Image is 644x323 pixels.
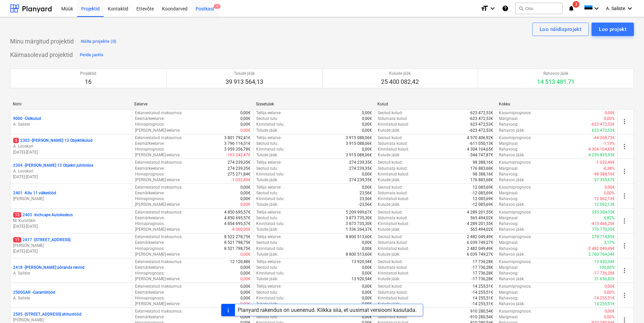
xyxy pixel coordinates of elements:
p: 2 482 049,49€ [467,234,493,240]
p: Kasumiprognoos : [499,160,532,165]
p: -1 032,49€ [231,177,250,183]
p: Sidumata kulud : [378,265,408,270]
p: Seotud tulu : [256,240,278,246]
p: 0,00% [604,190,615,196]
p: 0,00€ [240,265,250,270]
p: Sidumata kulud : [378,116,408,122]
p: Seotud tulu : [256,190,278,196]
p: -415 466,25€ [591,221,615,227]
p: -1 032,49€ [596,160,615,165]
p: 0,00€ [240,276,250,282]
p: Kulude jääk : [378,128,400,133]
p: Eelarvestatud maksumus : [135,110,182,116]
p: Kasumiprognoos : [499,209,532,215]
p: Kinnitatud tulu : [256,171,284,177]
p: -623 472,53€ [469,128,493,133]
p: Eelarvestatud maksumus : [135,234,182,240]
p: Hinnaprognoos : [135,122,165,127]
p: 770 770,35€ [592,227,615,232]
p: Kulude jääk : [378,252,400,257]
p: 98 388,16€ [473,171,493,177]
p: 98 388,16€ [473,160,493,165]
p: 0,00€ [240,196,250,202]
p: A. Saliste [13,295,129,301]
p: 565 494,02€ [470,227,493,232]
p: 3 801 792,41€ [224,135,250,141]
div: Loo projekt [599,25,626,34]
p: 274 239,35€ [349,177,372,183]
p: Kinnitatud tulu : [256,246,284,252]
p: 2500GAR - Garantiitööd [13,290,55,295]
p: -611 050,13€ [469,141,493,147]
p: [PERSON_NAME]-eelarve : [135,152,180,158]
i: notifications [568,4,575,12]
p: 274 239,35€ [349,166,372,171]
div: 2418 -[PERSON_NAME] põranda rennidA. Saliste [13,265,129,276]
p: Kinnitatud kulud : [378,122,409,127]
p: 278 714,85€ [592,234,615,240]
p: Kasumiprognoos : [499,135,532,141]
span: 5 [13,138,19,143]
p: Rahavoog : [499,171,518,177]
p: Projektid [80,71,96,76]
p: Hinnaprognoos : [135,221,165,227]
p: Tulude jääk : [256,177,278,183]
p: Seotud kulud : [378,160,403,165]
p: [DATE] - [DATE] [13,249,129,254]
p: Seotud tulu : [256,141,278,147]
p: 0,00€ [240,128,250,133]
p: A. Looskari [13,143,129,149]
p: 8 522 278,75€ [224,234,250,240]
p: Tulude jääk : [256,276,278,282]
p: Tellija eelarve : [256,110,281,116]
p: 2 760 764,34€ [588,252,615,257]
div: Loo näidisprojekt [540,25,581,34]
p: 4 854 695,57€ [224,221,250,227]
p: 3 796 114,31€ [224,141,250,147]
p: Seotud tulu : [256,265,278,270]
p: Tulude jääk [226,71,263,76]
p: -17 736,28€ [593,270,615,276]
p: [PERSON_NAME] [13,196,129,202]
p: Tellija eelarve : [256,135,281,141]
p: Eesmärkeelarve : [135,166,165,171]
p: Tulude jääk : [256,252,278,257]
p: 0,00€ [362,240,372,246]
p: 0,00€ [240,116,250,122]
p: Rahavoo jääk : [499,128,525,133]
p: 97 355,67€ [594,177,615,183]
p: 274 239,35€ [228,166,250,171]
p: Marginaal : [499,116,518,122]
p: Seotud tulu : [256,116,278,122]
span: 4 [214,4,221,9]
div: Peida jaotis [80,51,103,59]
p: Hinnaprognoos : [135,171,165,177]
p: [PERSON_NAME] [13,243,129,249]
p: 0,00€ [605,110,615,116]
p: Kinnitatud tulu : [256,122,284,127]
p: Sidumata kulud : [378,190,408,196]
p: -623 472,53€ [469,116,493,122]
span: 3 [573,1,579,8]
p: 23,56€ [360,190,372,196]
div: 2304 -[PERSON_NAME] 13 Objekti juhtimineA. Looskari[DATE]-[DATE] [13,163,129,180]
div: 112417 -[STREET_ADDRESS][PERSON_NAME][DATE]-[DATE] [13,237,129,254]
p: 3 959 356,78€ [224,147,250,152]
p: -12 062,13€ [593,196,615,202]
div: 2401 -Kilu 11 väiketööd[PERSON_NAME] [13,190,129,202]
p: Seotud kulud : [378,185,403,190]
p: 6 039 749,27€ [467,240,493,246]
p: Rahavoo jääk : [499,252,525,257]
p: [PERSON_NAME]-eelarve : [135,202,180,207]
p: M. Kurotškin [13,218,129,224]
p: [PERSON_NAME]-eelarve : [135,252,180,257]
p: 0,00€ [362,270,372,276]
p: A. Saliste [13,270,129,276]
div: Näita projekte (0) [81,38,117,45]
span: 11 [13,237,21,243]
p: Eelarvestatud maksumus : [135,259,182,265]
p: Sidumata kulud : [378,166,408,171]
p: Tulude jääk : [256,128,278,133]
i: keyboard_arrow_down [626,4,634,12]
p: Kulude jääk : [378,202,400,207]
